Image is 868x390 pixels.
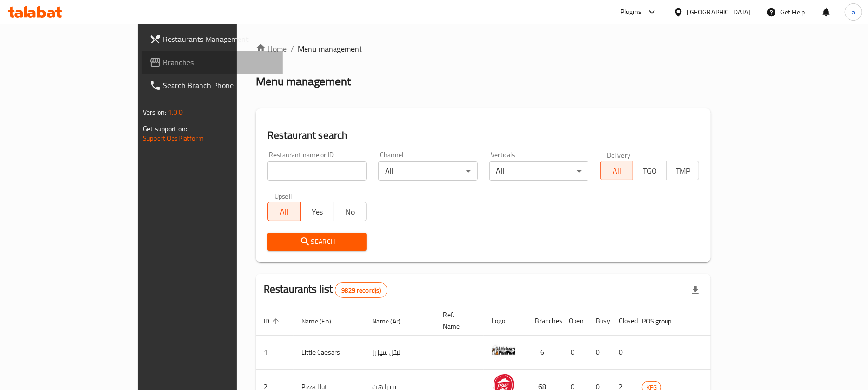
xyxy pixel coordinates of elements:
[492,338,516,363] img: Little Caesars
[267,233,367,251] button: Search
[633,161,666,180] button: TGO
[484,306,527,336] th: Logo
[267,161,367,181] input: Search for restaurant name or ID..
[588,336,611,370] td: 0
[168,106,183,119] span: 1.0.0
[143,106,166,119] span: Version:
[637,164,662,178] span: TGO
[274,192,292,199] label: Upsell
[291,43,294,54] li: /
[687,7,751,17] div: [GEOGRAPHIC_DATA]
[305,205,330,219] span: Yes
[852,7,855,17] span: a
[561,306,588,336] th: Open
[142,51,283,74] a: Branches
[142,27,283,51] a: Restaurants Management
[611,336,634,370] td: 0
[256,43,711,54] nav: breadcrumb
[527,306,561,336] th: Branches
[611,306,634,336] th: Closed
[489,161,588,181] div: All
[364,336,435,370] td: ليتل سيزرز
[378,161,478,181] div: All
[272,205,297,219] span: All
[335,286,387,295] span: 9829 record(s)
[642,315,684,327] span: POS group
[294,336,364,370] td: Little Caesars
[443,309,472,332] span: Ref. Name
[620,6,641,18] div: Plugins
[335,282,387,298] div: Total records count
[267,202,301,221] button: All
[300,202,334,221] button: Yes
[163,80,275,91] span: Search Branch Phone
[267,128,699,143] h2: Restaurant search
[666,161,699,180] button: TMP
[163,56,275,68] span: Branches
[372,315,413,327] span: Name (Ar)
[670,164,695,178] span: TMP
[142,74,283,97] a: Search Branch Phone
[301,315,344,327] span: Name (En)
[600,161,633,180] button: All
[275,236,359,248] span: Search
[298,43,362,54] span: Menu management
[163,33,275,45] span: Restaurants Management
[143,132,204,145] a: Support.OpsPlatform
[143,122,187,135] span: Get support on:
[684,279,707,302] div: Export file
[527,336,561,370] td: 6
[264,315,282,327] span: ID
[334,202,367,221] button: No
[588,306,611,336] th: Busy
[607,151,631,158] label: Delivery
[604,164,629,178] span: All
[256,74,351,89] h2: Menu management
[264,282,387,298] h2: Restaurants list
[338,205,363,219] span: No
[561,336,588,370] td: 0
